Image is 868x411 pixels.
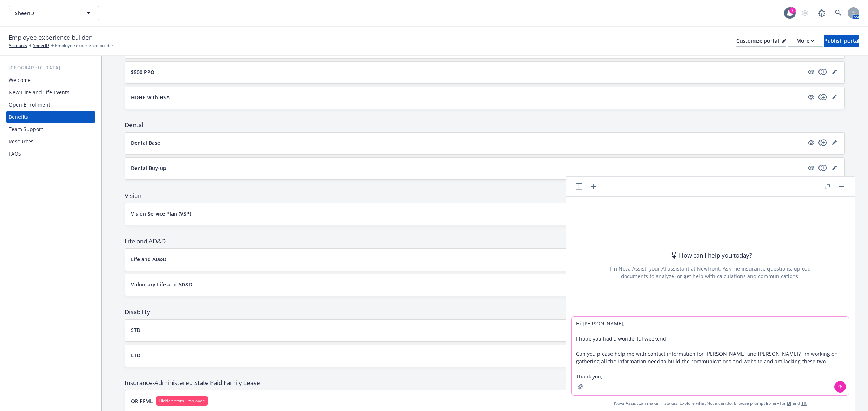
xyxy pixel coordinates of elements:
div: [GEOGRAPHIC_DATA] [6,64,95,72]
button: Dental Base [131,139,804,147]
div: New Hire and Life Events [9,87,69,98]
a: Report a Bug [814,6,829,20]
p: Life and AD&D [131,255,166,263]
p: Voluntary Life and AD&D [131,281,192,288]
a: BI [787,400,791,406]
span: Employee experience builder [9,33,92,42]
button: Life and AD&D [131,255,804,263]
a: copyPlus [818,164,827,172]
button: LTD [131,351,804,359]
button: More [788,35,823,47]
a: editPencil [830,138,839,147]
a: Accounts [9,42,27,49]
button: Customize portal [736,35,786,47]
span: Insurance-Administered State Paid Family Leave [125,378,845,387]
span: Vision [125,191,845,200]
a: visible [807,93,816,101]
a: Search [831,6,846,20]
div: FAQs [9,148,21,160]
a: visible [807,164,816,172]
textarea: Hi [PERSON_NAME], I hope you had a wonderful weekend. Can you please help me with contact informa... [572,317,849,395]
button: Voluntary Life and AD&D [131,281,804,288]
div: Open Enrollment [9,99,50,111]
p: Vision Service Plan (VSP) [131,210,191,217]
div: Publish portal [824,35,859,46]
div: Team Support [9,124,43,135]
a: Start snowing [798,6,812,20]
div: 7 [789,7,796,14]
span: SheerID [15,9,77,17]
span: Life and AD&D [125,237,845,246]
a: New Hire and Life Events [6,87,95,98]
span: Dental [125,121,845,129]
a: Welcome [6,74,95,86]
p: Dental Base [131,139,160,147]
a: editPencil [830,164,839,172]
a: editPencil [830,68,839,76]
p: Dental Buy-up [131,164,166,172]
a: Team Support [6,124,95,135]
div: Customize portal [736,35,786,46]
button: Vision Service Plan (VSP) [131,210,816,217]
div: Resources [9,136,34,147]
div: Benefits [9,111,28,123]
div: Welcome [9,74,31,86]
a: visible [807,138,816,147]
a: TR [801,400,807,406]
a: Resources [6,136,95,147]
p: STD [131,326,140,334]
a: Benefits [6,111,95,123]
a: FAQs [6,148,95,160]
button: Dental Buy-up [131,164,804,172]
p: $500 PPO [131,68,154,76]
button: STD [131,326,804,334]
button: HDHP with HSA [131,94,804,101]
p: OR PFML [131,397,153,405]
div: I'm Nova Assist, your AI assistant at Newfront. Ask me insurance questions, upload documents to a... [609,265,812,280]
p: LTD [131,351,140,359]
a: copyPlus [818,68,827,76]
button: $500 PPO [131,68,804,76]
a: editPencil [830,93,839,101]
button: SheerID [9,6,99,20]
span: Nova Assist can make mistakes. Explore what Nova can do: Browse prompt library for and [569,396,852,411]
a: copyPlus [818,93,827,101]
div: More [796,35,814,46]
span: Hidden from Employee [159,398,205,404]
a: copyPlus [818,138,827,147]
a: visible [807,68,816,76]
button: Publish portal [824,35,859,47]
a: SheerID [33,42,49,49]
div: How can I help you today? [669,251,752,260]
span: Employee experience builder [55,42,114,49]
span: Disability [125,308,845,316]
button: OR PFMLHidden from Employee [131,396,816,406]
a: Open Enrollment [6,99,95,111]
p: HDHP with HSA [131,94,170,101]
